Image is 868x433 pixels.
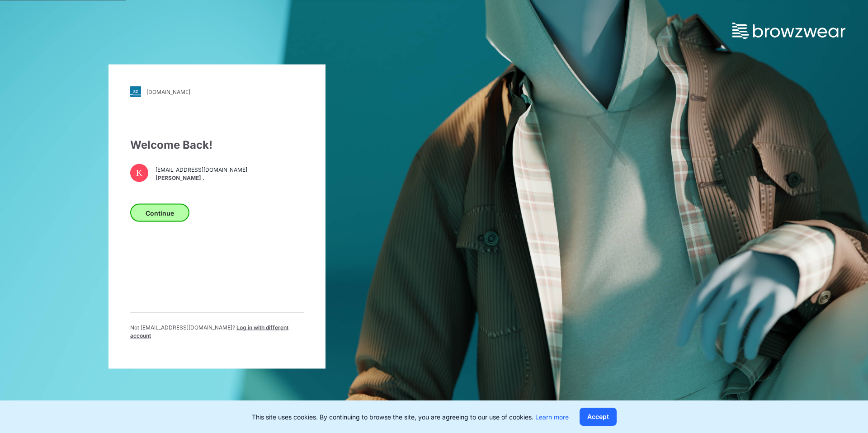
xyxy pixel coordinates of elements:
button: Accept [580,408,617,426]
img: svg+xml;base64,PHN2ZyB3aWR0aD0iMjgiIGhlaWdodD0iMjgiIHZpZXdCb3g9IjAgMCAyOCAyOCIgZmlsbD0ibm9uZSIgeG... [130,86,141,97]
span: [EMAIL_ADDRESS][DOMAIN_NAME] [156,165,247,174]
div: K [130,164,148,182]
p: This site uses cookies. By continuing to browse the site, you are agreeing to our use of cookies. [252,412,569,422]
p: Not [EMAIL_ADDRESS][DOMAIN_NAME] ? [130,324,304,340]
a: Learn more [535,413,569,421]
span: [PERSON_NAME] . [156,174,247,182]
a: [DOMAIN_NAME] [130,86,304,97]
button: Continue [130,204,189,222]
img: browzwear-logo.73288ffb.svg [732,23,845,39]
div: [DOMAIN_NAME] [146,88,190,95]
div: Welcome Back! [130,137,304,153]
